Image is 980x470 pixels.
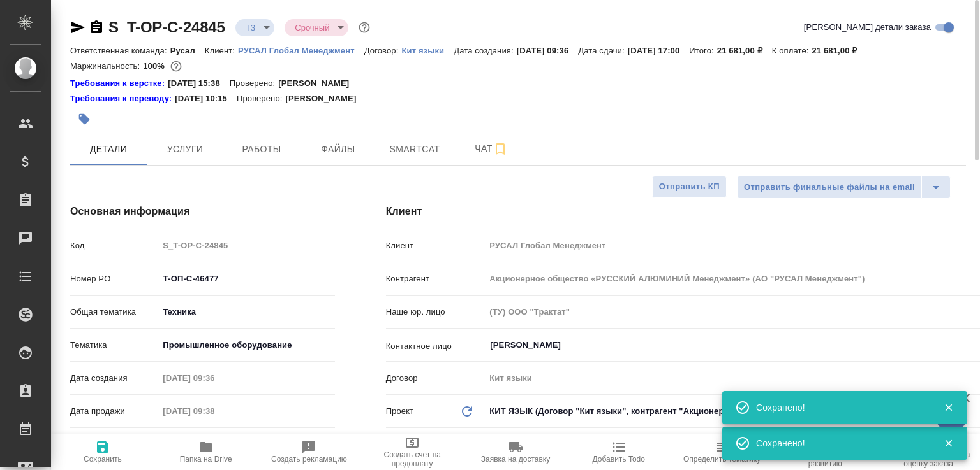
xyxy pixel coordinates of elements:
div: Нажми, чтобы открыть папку с инструкцией [70,92,175,105]
button: Отправить финальные файлы на email [737,176,922,199]
h4: Основная информация [70,204,335,219]
button: Создать рекламацию [258,434,361,470]
button: Закрыть [935,438,961,449]
p: Итого: [689,46,716,55]
h4: Клиент [386,204,966,219]
a: РУСАЛ Глобал Менеджмент [238,45,364,55]
button: Доп статусы указывают на важность/срочность заказа [356,19,373,36]
button: Заявка на доставку [464,434,567,470]
p: [PERSON_NAME] [285,92,366,105]
span: Файлы [308,141,369,157]
p: Номер PO [70,273,158,285]
a: Требования к переводу: [70,92,175,105]
p: [DATE] 17:00 [628,46,690,55]
span: Smartcat [384,141,445,157]
button: Добавить Todo [567,434,671,470]
p: Дата продажи [70,405,158,418]
a: Требования к верстке: [70,77,168,90]
button: 0.00 RUB; [168,58,184,75]
p: [DATE] 15:38 [168,77,230,90]
span: [PERSON_NAME] детали заказа [804,21,931,34]
p: Дата сдачи: [578,46,627,55]
span: Заявка на доставку [481,455,550,464]
button: Скопировать ссылку [89,20,104,35]
p: 21 681,00 ₽ [812,46,866,55]
p: Маржинальность: [70,61,143,71]
svg: Подписаться [493,141,508,157]
div: split button [737,176,951,199]
button: Добавить тэг [70,105,98,133]
span: Чат [461,141,522,157]
p: [PERSON_NAME] [278,77,359,90]
span: Создать рекламацию [271,455,347,464]
p: Проверено: [230,77,279,90]
p: Русал [170,46,205,55]
a: S_T-OP-C-24845 [108,18,225,36]
input: Пустое поле [158,402,270,420]
button: Скопировать ссылку для ЯМессенджера [70,20,85,35]
p: Проверено: [237,92,286,105]
button: Определить тематику [671,434,774,470]
p: К оплате: [772,46,812,55]
p: [DATE] 10:15 [175,92,237,105]
button: Папка на Drive [154,434,258,470]
p: Дата создания [70,372,158,385]
p: Наше юр. лицо [386,306,486,318]
span: Сохранить [84,455,122,464]
p: Контрагент [386,273,486,285]
button: Сохранить [51,434,154,470]
p: РУСАЛ Глобал Менеджмент [238,46,364,55]
p: Ответственная команда: [70,46,170,55]
div: Сохранено! [756,437,924,450]
button: Срочный [291,22,333,33]
input: Пустое поле [158,236,334,255]
button: Закрыть [935,402,961,413]
div: Промышленное оборудование [158,334,334,356]
p: 100% [143,61,168,71]
div: Техника [158,301,334,323]
p: [DATE] 09:36 [517,46,579,55]
p: Договор: [364,46,402,55]
input: Пустое поле [158,369,270,387]
button: Отправить КП [652,176,727,198]
button: Создать счет на предоплату [360,434,464,470]
p: Контактное лицо [386,340,486,353]
div: ТЗ [235,19,275,36]
div: ТЗ [285,19,348,36]
p: 21 681,00 ₽ [717,46,772,55]
p: Договор [386,372,486,385]
span: Папка на Drive [180,455,232,464]
span: Услуги [154,141,216,157]
p: Тематика [70,339,158,352]
p: Проект [386,405,414,418]
button: ТЗ [242,22,260,33]
input: ✎ Введи что-нибудь [158,269,334,288]
div: Сохранено! [756,401,924,414]
span: Создать счет на предоплату [368,450,456,468]
span: Работы [231,141,292,157]
p: Общая тематика [70,306,158,318]
a: Кит языки [401,45,454,55]
span: Детали [78,141,139,157]
p: Клиент [386,239,486,252]
span: Отправить финальные файлы на email [744,180,915,195]
p: Кит языки [401,46,454,55]
p: Код [70,239,158,252]
span: Отправить КП [659,180,720,194]
p: Клиент: [205,46,238,55]
p: Дата создания: [454,46,516,55]
span: Определить тематику [683,455,761,464]
div: Нажми, чтобы открыть папку с инструкцией [70,77,168,90]
span: Добавить Todo [593,455,645,464]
